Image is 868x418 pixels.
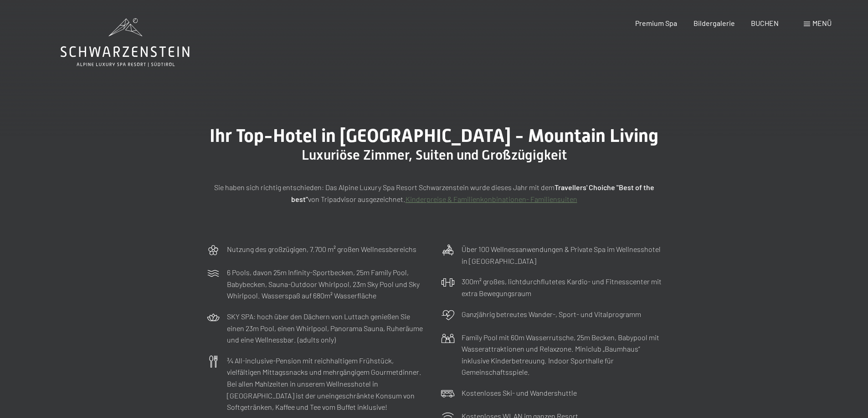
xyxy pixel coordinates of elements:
[227,355,427,413] p: ¾ All-inclusive-Pension mit reichhaltigem Frühstück, vielfältigen Mittagssnacks und mehrgängigem ...
[227,243,416,255] p: Nutzung des großzügigen, 7.700 m² großen Wellnessbereichs
[291,183,654,203] strong: Travellers' Choiche "Best of the best"
[210,125,658,146] span: Ihr Top-Hotel in [GEOGRAPHIC_DATA] - Mountain Living
[462,243,662,267] p: Über 100 Wellnessanwendungen & Private Spa im Wellnesshotel in [GEOGRAPHIC_DATA]
[812,19,832,27] span: Menü
[227,267,427,302] p: 6 Pools, davon 25m Infinity-Sportbecken, 25m Family Pool, Babybecken, Sauna-Outdoor Whirlpool, 23...
[406,195,577,203] a: Kinderpreise & Familienkonbinationen- Familiensuiten
[206,181,662,205] p: Sie haben sich richtig entschieden: Das Alpine Luxury Spa Resort Schwarzenstein wurde dieses Jahr...
[462,332,662,378] p: Family Pool mit 60m Wasserrutsche, 25m Becken, Babypool mit Wasserattraktionen und Relaxzone. Min...
[462,387,577,399] p: Kostenloses Ski- und Wandershuttle
[635,19,677,27] a: Premium Spa
[462,276,662,299] p: 300m² großes, lichtdurchflutetes Kardio- und Fitnesscenter mit extra Bewegungsraum
[227,311,427,346] p: SKY SPA: hoch über den Dächern von Luttach genießen Sie einen 23m Pool, einen Whirlpool, Panorama...
[751,19,779,27] a: BUCHEN
[693,19,735,27] a: Bildergalerie
[302,147,567,163] span: Luxuriöse Zimmer, Suiten und Großzügigkeit
[462,308,641,320] p: Ganzjährig betreutes Wander-, Sport- und Vitalprogramm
